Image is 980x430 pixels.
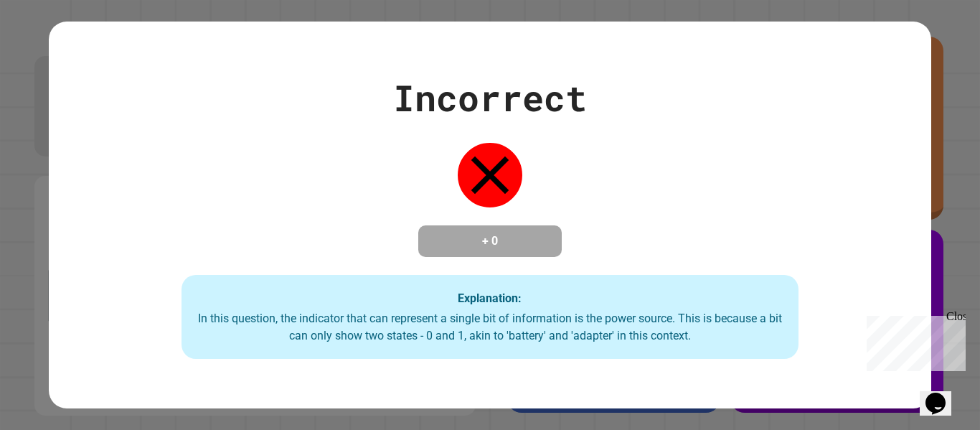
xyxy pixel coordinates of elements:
[433,233,547,250] h4: + 0
[458,291,522,304] strong: Explanation:
[393,71,587,125] div: Incorrect
[920,373,966,416] iframe: chat widget
[196,310,785,345] div: In this question, the indicator that can represent a single bit of information is the power sourc...
[861,310,966,371] iframe: chat widget
[6,6,99,91] div: Chat with us now!Close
